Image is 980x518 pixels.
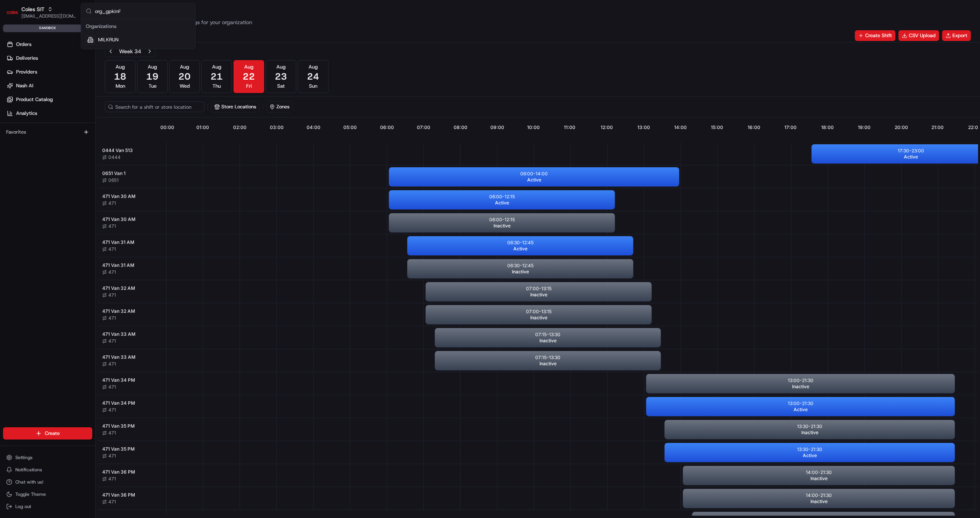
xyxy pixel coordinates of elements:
p: 13:30 - 21:30 [797,446,822,453]
span: 04:00 [307,124,320,131]
span: 02:00 [233,124,247,131]
span: 20 [178,70,191,83]
span: 22 [243,70,255,83]
span: 471 [108,384,116,390]
input: Clear [20,49,126,57]
span: Aug [276,64,286,70]
span: Inactive [539,361,557,367]
span: Aug [148,64,157,70]
a: 📗Knowledge Base [5,108,62,122]
div: Favorites [3,126,92,138]
span: 19 [146,70,158,83]
span: 471 [108,361,116,367]
button: 471 [102,430,116,436]
p: 07:00 - 13:15 [526,286,552,292]
span: 03:00 [270,124,284,131]
span: 09:00 [490,124,504,131]
span: 471 [108,407,116,413]
span: Active [513,246,528,252]
span: Active [904,154,918,160]
span: 23 [275,70,287,83]
span: 471 Van 34 PM [102,377,135,383]
button: 471 [102,223,116,229]
span: Inactive [792,384,809,390]
div: Organizations [83,21,194,32]
span: 0651 [108,177,119,183]
div: 💻 [65,112,71,118]
img: Nash [8,8,23,23]
span: Inactive [810,498,828,505]
span: Nash AI [16,82,33,89]
span: Toggle Theme [15,491,46,497]
span: 21:00 [931,124,944,131]
button: 471 [102,384,116,390]
p: 07:15 - 13:30 [535,332,560,338]
p: Welcome 👋 [8,31,139,43]
button: Next week [144,46,155,57]
span: 471 Van 32 AM [102,285,135,291]
button: Aug18Mon [105,60,136,93]
button: 471 [102,292,116,298]
span: 471 [108,338,116,344]
span: 471 [108,246,116,252]
span: API Documentation [72,111,123,119]
span: 15:00 [711,124,723,131]
span: Notifications [15,467,42,473]
span: 06:00 [380,124,394,131]
button: Coles SIT [21,5,44,13]
button: 471 [102,407,116,413]
div: 📗 [8,112,14,118]
span: 471 Van 36 PM [102,492,135,498]
span: Providers [16,69,37,75]
span: Active [527,177,541,183]
span: 18 [114,70,126,83]
span: 10:00 [527,124,540,131]
span: Aug [212,64,221,70]
span: 471 Van 30 AM [102,193,136,199]
a: Orders [3,38,95,51]
span: 07:00 [417,124,430,131]
span: 471 Van 35 PM [102,446,135,452]
span: Inactive [801,430,818,436]
span: Pylon [76,130,93,136]
a: Analytics [3,107,95,119]
span: 0651 Van 1 [102,170,126,176]
span: Active [794,407,808,413]
button: Aug21Thu [201,60,232,93]
span: 00:00 [160,124,174,131]
button: Chat with us! [3,477,92,487]
span: 471 Van 35 PM [102,423,135,429]
a: CSV Upload [898,30,939,41]
span: Thu [212,83,221,90]
button: Start new chat [130,75,139,85]
span: Create [45,430,60,437]
span: 24 [307,70,319,83]
span: Tue [149,83,157,90]
button: 471 [102,499,116,505]
span: Active [803,453,817,459]
img: Coles SIT [6,6,18,18]
span: Analytics [16,110,37,117]
p: 07:00 - 13:15 [526,309,552,315]
span: Aug [180,64,189,70]
span: 0444 [108,154,121,160]
p: 13:00 - 21:30 [788,377,813,384]
span: Log out [15,503,31,510]
span: 471 [108,269,116,275]
p: 06:00 - 12:15 [489,194,515,200]
span: Orders [16,41,31,48]
button: Store Locations [211,101,259,112]
span: 05:00 [343,124,357,131]
button: 0651 [102,177,119,183]
button: [EMAIL_ADDRESS][DOMAIN_NAME] [21,13,76,19]
button: Create Shift [855,30,895,41]
span: 17:00 [784,124,797,131]
div: Start new chat [26,73,126,81]
button: Log out [3,501,92,512]
button: Create [3,427,92,440]
span: Sun [309,83,317,90]
button: Aug20Wed [169,60,200,93]
span: 471 [108,453,116,459]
